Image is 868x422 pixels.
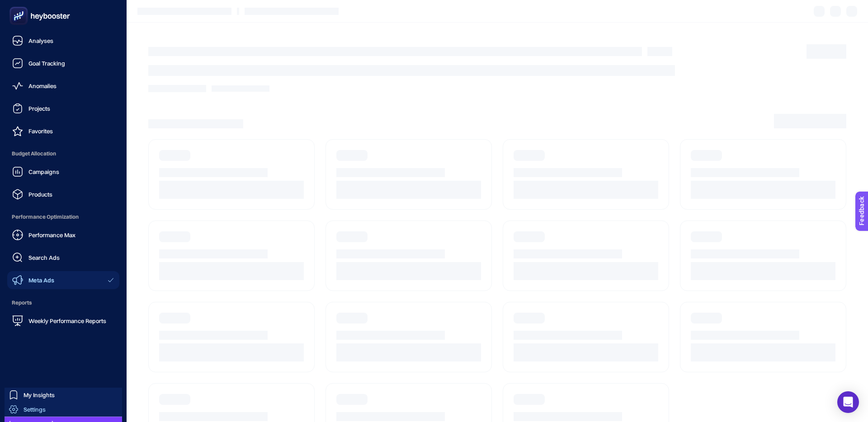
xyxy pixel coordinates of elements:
a: Performance Max [7,226,119,244]
a: Projects [7,99,119,117]
span: Search Ads [28,254,60,261]
div: Open Intercom Messenger [837,391,859,413]
span: Reports [7,294,119,312]
span: Projects [28,105,50,112]
span: Products [28,191,52,198]
a: Campaigns [7,163,119,181]
a: Meta Ads [7,271,119,289]
span: Settings [24,406,46,413]
a: Settings [5,402,122,417]
a: Analyses [7,32,119,50]
a: Weekly Performance Reports [7,312,119,330]
a: Search Ads [7,249,119,267]
span: Campaigns [28,168,59,175]
span: Performance Optimization [7,208,119,226]
span: Meta Ads [28,277,54,284]
a: Products [7,185,119,203]
a: Favorites [7,122,119,140]
span: Anomalies [28,82,57,89]
span: Analyses [28,37,53,44]
span: Performance Max [28,231,75,239]
a: Goal Tracking [7,54,119,72]
span: Goal Tracking [28,60,65,67]
a: Anomalies [7,77,119,95]
span: Feedback [5,3,34,10]
span: Budget Allocation [7,145,119,163]
a: My Insights [5,388,122,402]
span: Weekly Performance Reports [28,317,106,324]
span: Favorites [28,127,53,135]
span: My Insights [24,391,55,399]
